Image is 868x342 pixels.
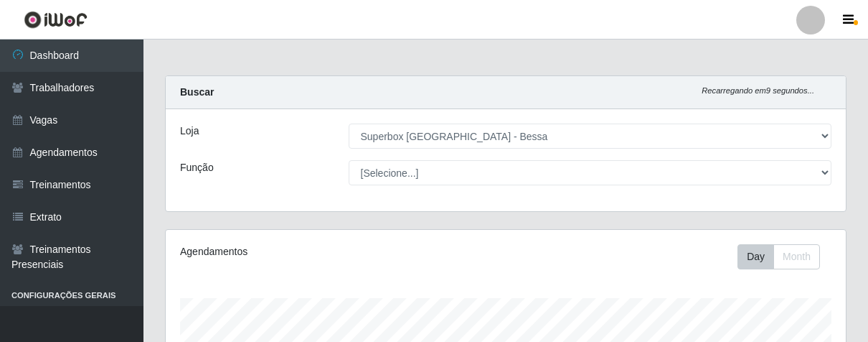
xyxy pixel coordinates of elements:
button: Month [773,244,820,269]
div: Agendamentos [180,244,439,259]
label: Função [180,160,214,175]
div: First group [737,244,820,269]
strong: Buscar [180,86,214,98]
label: Loja [180,124,199,139]
i: Recarregando em 9 segundos... [702,86,814,95]
img: CoreUI Logo [24,11,88,29]
div: Toolbar with button groups [737,244,831,269]
button: Day [737,244,774,269]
